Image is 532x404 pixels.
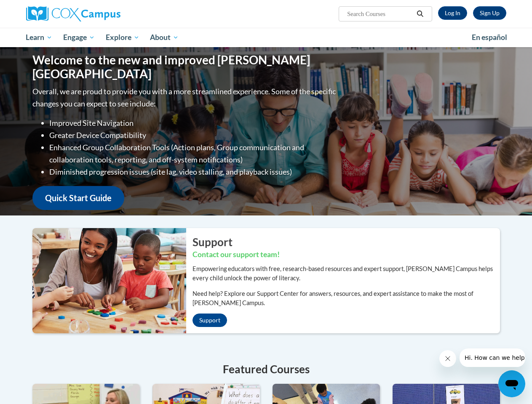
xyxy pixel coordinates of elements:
[49,129,338,141] li: Greater Device Compatibility
[438,6,467,20] a: Log In
[192,264,500,283] p: Empowering educators with free, research-based resources and expert support, [PERSON_NAME] Campus...
[100,28,145,47] a: Explore
[49,165,338,178] li: Diminished progression issues (site lag, video stalling, and playback issues)
[106,32,139,43] span: Explore
[20,28,513,47] div: Main menu
[192,234,500,250] h2: Support
[414,9,426,19] button: Search
[192,250,500,260] h3: Contact our support team!
[472,33,507,42] span: En español
[192,314,227,327] a: Support
[26,6,120,21] img: Cox Campus
[192,289,500,308] p: Need help? Explore our Support Center for answers, resources, and expert assistance to make the m...
[63,32,95,43] span: Engage
[21,28,58,47] a: Learn
[460,348,525,367] iframe: Message from company
[26,228,186,333] img: ...
[473,6,506,20] a: Register
[58,28,100,47] a: Engage
[144,28,184,47] a: About
[32,85,338,109] p: Overall, we are proud to provide you with a more streamlined experience. Some of the specific cha...
[49,141,338,166] li: Enhanced Group Collaboration Tools (Action plans, Group communication and collaboration tools, re...
[26,32,52,43] span: Learn
[498,370,525,397] iframe: Button to launch messaging window
[49,117,338,129] li: Improved Site Navigation
[5,6,68,13] span: Hi. How can we help?
[439,350,456,367] iframe: Close message
[466,29,513,46] a: En español
[32,53,338,81] h1: Welcome to the new and improved [PERSON_NAME][GEOGRAPHIC_DATA]
[150,32,179,43] span: About
[346,9,414,19] input: Search Courses
[32,186,124,210] a: Quick Start Guide
[32,361,500,377] h4: Featured Courses
[26,6,178,21] a: Cox Campus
